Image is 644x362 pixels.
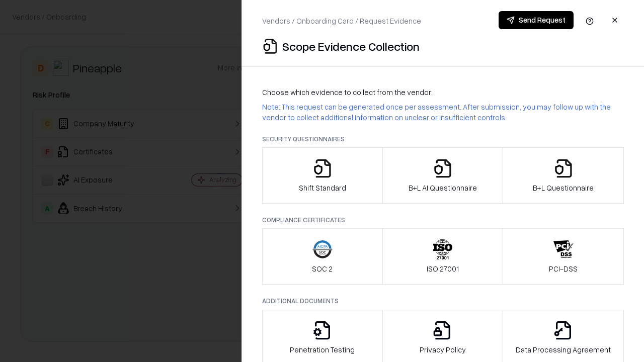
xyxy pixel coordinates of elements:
p: Compliance Certificates [262,216,624,224]
p: B+L AI Questionnaire [409,183,477,193]
p: ISO 27001 [427,263,459,274]
p: Shift Standard [299,183,346,193]
p: Scope Evidence Collection [282,38,420,54]
p: Privacy Policy [420,344,466,355]
p: Additional Documents [262,297,624,305]
button: Send Request [499,11,574,29]
button: SOC 2 [262,228,383,285]
button: B+L AI Questionnaire [382,147,504,204]
button: ISO 27001 [382,228,504,285]
p: Security Questionnaires [262,135,624,143]
p: Vendors / Onboarding Card / Request Evidence [262,16,421,26]
p: PCI-DSS [549,263,578,274]
p: Note: This request can be generated once per assessment. After submission, you may follow up with... [262,102,624,123]
p: Choose which evidence to collect from the vendor: [262,87,624,98]
p: B+L Questionnaire [533,183,594,193]
button: PCI-DSS [503,228,624,285]
p: SOC 2 [312,263,333,274]
button: Shift Standard [262,147,383,204]
button: B+L Questionnaire [503,147,624,204]
p: Penetration Testing [290,344,355,355]
p: Data Processing Agreement [516,344,611,355]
